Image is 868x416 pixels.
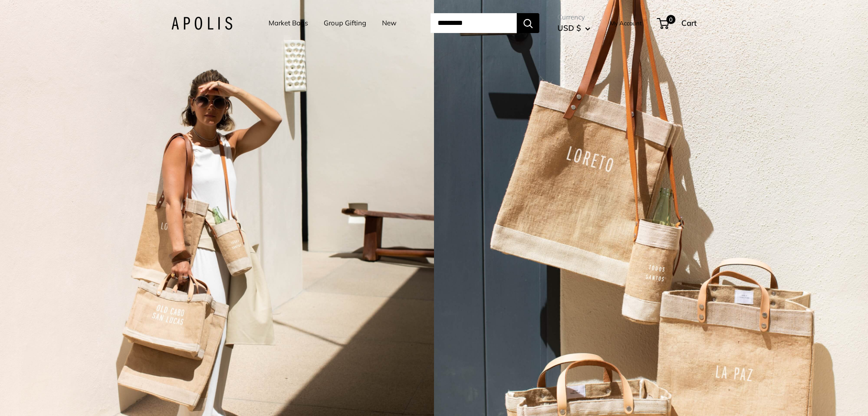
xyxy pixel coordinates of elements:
[382,17,396,29] a: New
[658,16,697,30] a: 0 Cart
[681,18,697,28] span: Cart
[171,17,232,30] img: Apolis
[324,17,366,29] a: Group Gifting
[557,23,581,33] span: USD $
[269,17,308,29] a: Market Bags
[557,21,590,35] button: USD $
[557,11,590,24] span: Currency
[517,13,539,33] button: Search
[430,13,517,33] input: Search...
[610,18,642,29] a: My Account
[666,15,675,24] span: 0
